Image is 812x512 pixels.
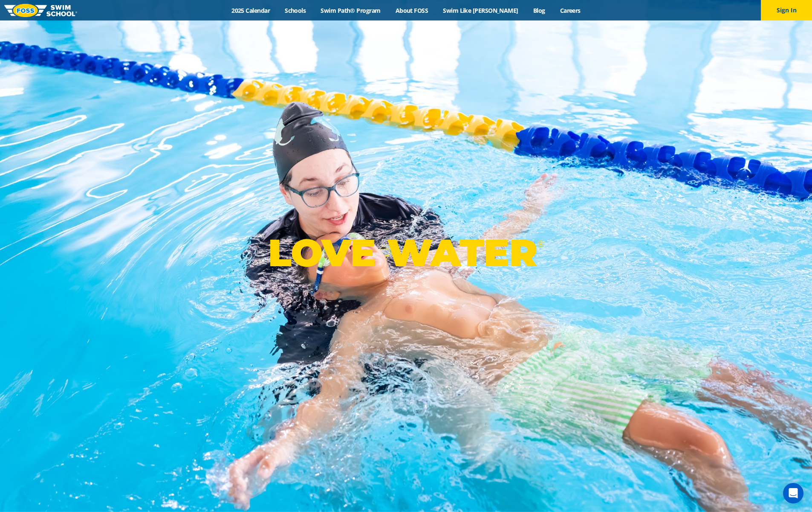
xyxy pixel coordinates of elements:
[537,239,544,249] sup: ®
[436,6,526,15] a: Swim Like [PERSON_NAME]
[552,6,588,15] a: Careers
[268,230,544,276] p: LOVE WATER
[277,6,313,15] a: Schools
[313,6,388,15] a: Swim Path® Program
[4,4,77,17] img: FOSS Swim School Logo
[388,6,436,15] a: About FOSS
[224,6,277,15] a: 2025 Calendar
[783,483,803,503] div: Open Intercom Messenger
[526,6,552,15] a: Blog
